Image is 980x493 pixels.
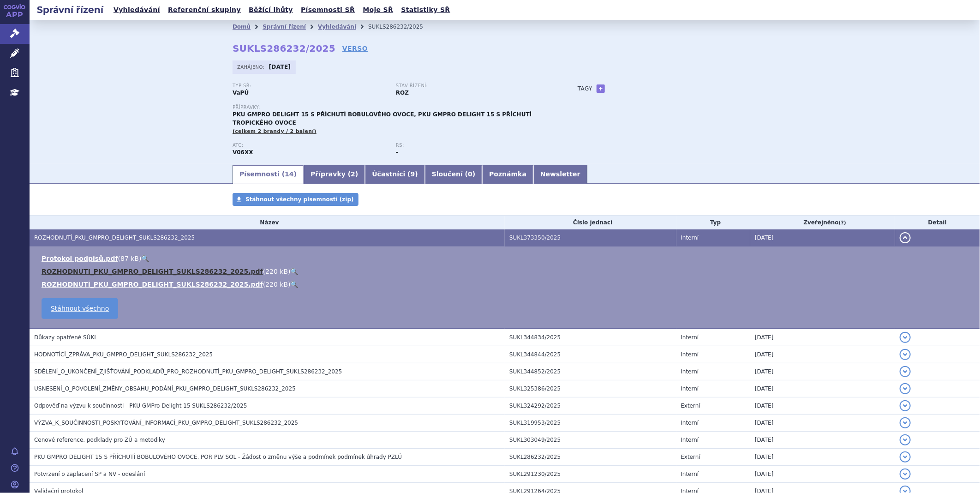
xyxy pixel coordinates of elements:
[676,216,751,229] th: Typ
[233,83,387,89] p: Typ SŘ:
[900,349,911,360] button: detail
[34,385,296,392] span: USNESENÍ_O_POVOLENÍ_ZMĚNY_OBSAHU_PODÁNÍ_PKU_GMPRO_DELIGHT_SUKLS286232_2025
[233,165,304,184] a: Písemnosti (14)
[246,4,296,16] a: Běžící lhůty
[42,280,971,289] li: ( )
[681,351,699,358] span: Interní
[750,432,895,449] td: [DATE]
[482,165,533,184] a: Poznámka
[505,449,676,466] td: SUKL286232/2025
[750,449,895,466] td: [DATE]
[895,216,980,229] th: Detail
[396,83,550,89] p: Stav řízení:
[750,216,895,229] th: Zveřejněno
[505,432,676,449] td: SUKL303049/2025
[900,332,911,343] button: detail
[141,255,149,262] a: 🔍
[597,84,605,93] a: +
[750,397,895,415] td: [DATE]
[533,165,587,184] a: Newsletter
[265,281,288,288] span: 220 kB
[505,466,676,483] td: SUKL291230/2025
[681,437,699,443] span: Interní
[42,281,263,288] a: ROZHODNUTÍ_PKU_GMPRO_DELIGHT_SUKLS286232_2025.pdf
[42,267,971,276] li: ( )
[900,400,911,411] button: detail
[505,397,676,415] td: SUKL324292/2025
[681,385,699,392] span: Interní
[318,24,356,30] a: Vyhledávání
[505,229,676,246] td: SUKL373350/2025
[34,471,145,477] span: Potvrzení o zaplacení SP a NV - odeslání
[839,220,846,226] abbr: (?)
[34,403,247,409] span: Odpověď na výzvu k součinnosti - PKU GMPro Delight 15 SUKLS286232/2025
[30,216,505,229] th: Název
[233,143,387,148] p: ATC:
[750,380,895,397] td: [DATE]
[34,351,213,358] span: HODNOTÍCÍ_ZPRÁVA_PKU_GMPRO_DELIGHT_SUKLS286232_2025
[505,346,676,363] td: SUKL344844/2025
[120,255,139,262] span: 87 kB
[233,111,532,126] span: PKU GMPRO DELIGHT 15 S PŘÍCHUTÍ BOBULOVÉHO OVOCE, PKU GMPRO DELIGHT 15 S PŘÍCHUTÍ TROPICKÉHO OVOCE
[263,24,306,30] a: Správní řízení
[233,105,559,110] p: Přípravky:
[750,466,895,483] td: [DATE]
[396,90,409,96] strong: ROZ
[505,415,676,432] td: SUKL319953/2025
[681,334,699,341] span: Interní
[900,366,911,377] button: detail
[233,128,317,134] span: (celkem 2 brandy / 2 balení)
[681,454,700,460] span: Externí
[42,268,263,275] a: ROZHODNUTI_PKU_GMPRO_DELIGHT_SUKLS286232_2025.pdf
[900,383,911,394] button: detail
[360,4,396,16] a: Moje SŘ
[342,44,368,53] a: VERSO
[304,165,365,184] a: Přípravky (2)
[396,149,398,156] strong: -
[265,268,288,275] span: 220 kB
[165,4,244,16] a: Referenční skupiny
[900,232,911,243] button: detail
[396,143,550,148] p: RS:
[398,4,453,16] a: Statistiky SŘ
[233,149,253,156] strong: POTRAVINY PRO ZVLÁŠTNÍ LÉKAŘSKÉ ÚČELY (PZLÚ) (ČESKÁ ATC SKUPINA)
[34,420,298,426] span: VÝZVA_K_SOUČINNOSTI_POSKYTOVÁNÍ_INFORMACÍ_PKU_GMPRO_DELIGHT_SUKLS286232_2025
[34,334,97,341] span: Důkazy opatřené SÚKL
[298,4,358,16] a: Písemnosti SŘ
[750,415,895,432] td: [DATE]
[750,363,895,380] td: [DATE]
[681,471,699,477] span: Interní
[681,403,700,409] span: Externí
[269,64,291,70] strong: [DATE]
[237,63,266,71] span: Zahájeno:
[291,268,299,275] a: 🔍
[900,469,911,480] button: detail
[34,368,342,375] span: SDĚLENÍ_O_UKONČENÍ_ZJIŠŤOVÁNÍ_PODKLADŮ_PRO_ROZHODNUTÍ_PKU_GMPRO_DELIGHT_SUKLS286232_2025
[578,83,592,94] h3: Tagy
[681,234,699,241] span: Interní
[750,346,895,363] td: [DATE]
[285,170,293,178] span: 14
[681,420,699,426] span: Interní
[34,454,402,460] span: PKU GMPRO DELIGHT 15 S PŘÍCHUTÍ BOBULOVÉHO OVOCE, POR PLV SOL - Žádost o změnu výše a podmínek po...
[411,170,415,178] span: 9
[34,437,165,443] span: Cenové reference, podklady pro ZÚ a metodiky
[42,298,118,319] a: Stáhnout všechno
[900,434,911,445] button: detail
[233,193,359,206] a: Stáhnout všechny písemnosti (zip)
[351,170,355,178] span: 2
[111,4,163,16] a: Vyhledávání
[291,281,299,288] a: 🔍
[505,380,676,397] td: SUKL325386/2025
[750,329,895,346] td: [DATE]
[505,329,676,346] td: SUKL344834/2025
[34,234,195,241] span: ROZHODNUTÍ_PKU_GMPRO_DELIGHT_SUKLS286232_2025
[468,170,472,178] span: 0
[681,368,699,375] span: Interní
[505,216,676,229] th: Číslo jednací
[365,165,424,184] a: Účastníci (9)
[900,451,911,463] button: detail
[233,24,251,30] a: Domů
[750,229,895,246] td: [DATE]
[233,90,249,96] strong: VaPÚ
